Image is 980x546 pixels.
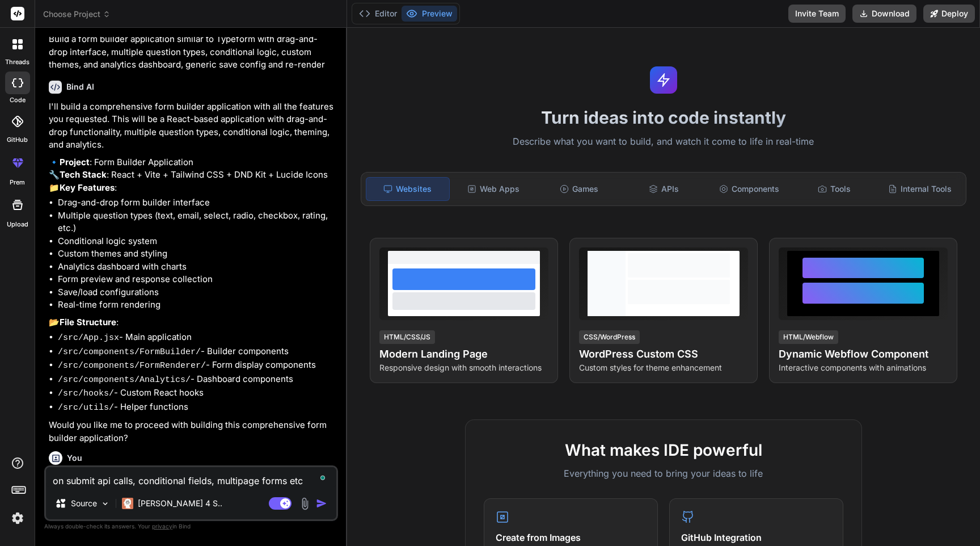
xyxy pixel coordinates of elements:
[923,5,975,23] button: Deploy
[58,389,114,398] code: /src/hooks/
[788,5,846,23] button: Invite Team
[298,497,311,510] img: attachment
[58,387,336,401] li: - Custom React hooks
[852,5,916,23] button: Download
[10,178,25,187] label: prem
[67,452,82,464] h6: You
[152,523,172,530] span: privacy
[8,509,27,528] img: settings
[484,467,843,480] p: Everything you need to bring your ideas to life
[71,498,97,509] p: Source
[60,157,90,167] strong: Project
[58,331,336,345] li: - Main application
[354,135,973,149] p: Describe what you want to build, and watch it come to life in real-time
[379,362,548,373] p: Responsive design with smooth interactions
[779,346,948,362] h4: Dynamic Webflow Component
[49,100,336,152] p: I'll build a comprehensive form builder application with all the features you requested. This wil...
[366,177,450,201] div: Websites
[779,362,948,373] p: Interactive components with animations
[402,6,457,22] button: Preview
[58,401,336,415] li: - Helper functions
[452,177,535,201] div: Web Apps
[681,531,831,544] h4: GitHub Integration
[579,346,748,362] h4: WordPress Custom CSS
[537,177,620,201] div: Games
[58,347,201,357] code: /src/components/FormBuilder/
[44,521,338,532] p: Always double-check its answers. Your in Bind
[484,438,843,462] h2: What makes IDE powerful
[579,330,640,344] div: CSS/WordPress
[58,333,119,343] code: /src/App.jsx
[623,177,706,201] div: APIs
[579,362,748,373] p: Custom styles for theme enhancement
[379,330,435,344] div: HTML/CSS/JS
[138,498,222,509] p: [PERSON_NAME] 4 S..
[5,57,29,67] label: threads
[58,359,336,373] li: - Form display components
[122,498,133,509] img: Claude 4 Sonnet
[58,375,191,385] code: /src/components/Analytics/
[878,177,961,201] div: Internal Tools
[60,182,115,193] strong: Key Features
[58,345,336,359] li: - Builder components
[58,273,336,286] li: Form preview and response collection
[49,419,336,444] p: Would you like me to proceed with building this comprehensive form builder application?
[49,316,336,329] p: 📂 :
[58,196,336,209] li: Drag-and-drop form builder interface
[100,499,110,509] img: Pick Models
[60,317,116,327] strong: File Structure
[708,177,791,201] div: Components
[58,403,114,413] code: /src/utils/
[46,467,336,488] textarea: To enrich screen reader interactions, please activate Accessibility in Grammarly extension settings
[496,531,646,544] h4: Create from Images
[7,220,28,229] label: Upload
[58,361,206,371] code: /src/components/FormRenderer/
[779,330,838,344] div: HTML/Webflow
[793,177,876,201] div: Tools
[58,286,336,299] li: Save/load configurations
[58,373,336,387] li: - Dashboard components
[10,95,26,105] label: code
[58,209,336,235] li: Multiple question types (text, email, select, radio, checkbox, rating, etc.)
[58,261,336,274] li: Analytics dashboard with charts
[354,107,973,128] h1: Turn ideas into code instantly
[354,6,402,22] button: Editor
[58,235,336,248] li: Conditional logic system
[66,81,94,93] h6: Bind AI
[316,498,327,509] img: icon
[58,247,336,261] li: Custom themes and styling
[49,33,336,72] p: Build a form builder application similar to Typeform with drag-and-drop interface, multiple quest...
[60,169,107,180] strong: Tech Stack
[43,9,111,20] span: Choose Project
[58,299,336,312] li: Real-time form rendering
[49,156,336,195] p: 🔹 : Form Builder Application 🔧 : React + Vite + Tailwind CSS + DND Kit + Lucide Icons 📁 :
[7,135,28,145] label: GitHub
[379,346,548,362] h4: Modern Landing Page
